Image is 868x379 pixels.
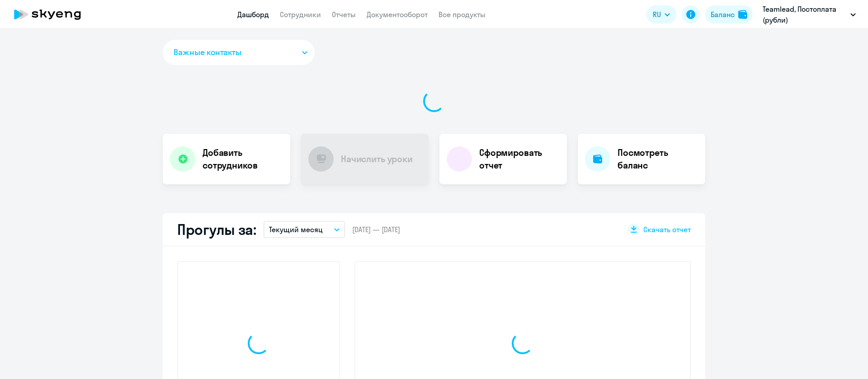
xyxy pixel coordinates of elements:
h4: Добавить сотрудников [203,146,283,172]
button: Teamlead, Постоплата (рубли) [758,4,860,25]
a: Документооборот [367,10,428,19]
div: Баланс [711,9,735,20]
button: RU [646,5,676,23]
img: balance [738,10,747,19]
button: Важные контакты [163,40,315,65]
p: Текущий месяц [269,224,323,235]
h4: Посмотреть баланс [618,146,698,172]
a: Отчеты [332,10,356,19]
span: [DATE] — [DATE] [352,225,400,234]
p: Teamlead, Постоплата (рубли) [763,4,847,25]
button: Текущий месяц [264,221,345,238]
span: RU [653,9,661,20]
span: Скачать отчет [643,225,691,234]
a: Все продукты [439,10,486,19]
a: Сотрудники [280,10,321,19]
h4: Начислить уроки [341,153,413,165]
h2: Прогулы за: [177,220,256,239]
a: Дашборд [237,10,269,19]
span: Важные контакты [174,47,241,58]
h4: Сформировать отчет [479,146,560,172]
button: Балансbalance [705,5,753,23]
